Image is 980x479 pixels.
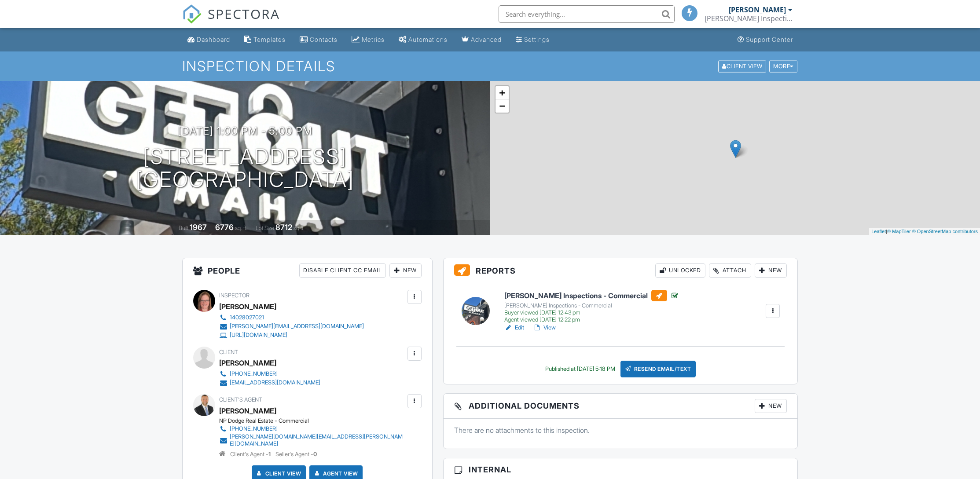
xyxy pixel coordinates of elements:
a: Zoom in [496,86,509,99]
div: More [769,60,797,72]
div: 8712 [275,223,292,232]
div: New [389,263,422,278]
div: 1967 [190,223,207,232]
a: © OpenStreetMap contributors [912,229,978,234]
a: Dashboard [184,32,234,48]
a: Advanced [458,32,505,48]
a: View [533,323,556,332]
div: Resend Email/Text [620,361,696,377]
div: [PERSON_NAME] [729,5,786,14]
h3: People [183,258,432,283]
div: NP Dodge Real Estate - Commercial [219,417,412,424]
a: [PERSON_NAME] [219,404,276,417]
a: Edit [504,323,524,332]
h3: Additional Documents [444,394,798,419]
span: sq.ft. [294,225,305,231]
input: Search everything... [499,5,675,23]
div: Agent viewed [DATE] 12:22 pm [504,316,679,323]
div: | [869,228,980,235]
a: [PERSON_NAME] Inspections - Commercial [PERSON_NAME] Inspections - Commercial Buyer viewed [DATE]... [504,290,679,323]
div: Client View [718,60,766,72]
strong: 0 [313,451,317,457]
div: Contacts [310,36,338,43]
div: Settings [524,36,550,43]
a: 14028027021 [219,313,364,322]
h6: [PERSON_NAME] Inspections - Commercial [504,290,679,301]
div: [PERSON_NAME] Inspections - Commercial [504,302,679,309]
div: [URL][DOMAIN_NAME] [230,332,287,339]
div: Dashboard [197,36,230,43]
div: New [755,399,787,413]
h1: Inspection Details [182,59,798,74]
div: Metrics [362,36,385,43]
a: [PERSON_NAME][DOMAIN_NAME][EMAIL_ADDRESS][PERSON_NAME][DOMAIN_NAME] [219,433,405,447]
span: Client's Agent - [230,451,272,457]
a: [EMAIL_ADDRESS][DOMAIN_NAME] [219,378,320,387]
a: [PHONE_NUMBER] [219,424,405,433]
a: Client View [717,62,768,69]
div: [PERSON_NAME] [219,356,276,369]
a: Settings [512,32,553,48]
div: [PERSON_NAME] [219,300,276,313]
div: Templates [253,36,286,43]
span: Inspector [219,292,250,299]
div: [EMAIL_ADDRESS][DOMAIN_NAME] [230,379,320,386]
h3: [DATE] 1:00 pm - 5:00 pm [178,125,312,137]
a: © MapTiler [887,229,911,234]
a: SPECTORA [182,12,280,30]
span: SPECTORA [208,4,280,23]
a: Metrics [348,32,388,48]
div: [PERSON_NAME][DOMAIN_NAME][EMAIL_ADDRESS][PERSON_NAME][DOMAIN_NAME] [230,433,405,447]
h1: [STREET_ADDRESS] [GEOGRAPHIC_DATA] [136,145,354,192]
div: [PERSON_NAME][EMAIL_ADDRESS][DOMAIN_NAME] [230,323,364,330]
a: Agent View [312,469,358,478]
div: Advanced [471,36,502,43]
div: [PHONE_NUMBER] [230,425,278,432]
a: Support Center [734,32,796,48]
span: Client's Agent [219,396,262,403]
a: Contacts [296,32,341,48]
div: Published at [DATE] 5:18 PM [545,366,615,373]
a: Client View [255,469,301,478]
a: [PERSON_NAME][EMAIL_ADDRESS][DOMAIN_NAME] [219,322,364,331]
a: Zoom out [496,99,509,113]
div: Support Center [746,36,793,43]
a: Leaflet [871,229,886,234]
div: Murray Inspection Services [705,14,793,23]
div: Unlocked [655,263,705,278]
span: Seller's Agent - [275,451,317,457]
a: [PHONE_NUMBER] [219,369,320,378]
h3: Reports [444,258,798,283]
a: Automations (Basic) [395,32,451,48]
img: The Best Home Inspection Software - Spectora [182,4,202,24]
div: Attach [709,263,751,278]
strong: 1 [268,451,271,457]
a: Templates [241,32,289,48]
div: [PHONE_NUMBER] [230,370,278,377]
div: Disable Client CC Email [299,263,386,278]
span: Client [219,349,238,355]
p: There are no attachments to this inspection. [454,425,787,435]
span: sq. ft. [235,225,247,231]
div: 14028027021 [230,314,264,321]
a: [URL][DOMAIN_NAME] [219,331,364,340]
span: Built [179,225,188,231]
div: Automations [408,36,448,43]
div: Buyer viewed [DATE] 12:43 pm [504,309,679,316]
span: Lot Size [256,225,274,231]
div: New [755,263,787,278]
div: 6776 [215,223,234,232]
